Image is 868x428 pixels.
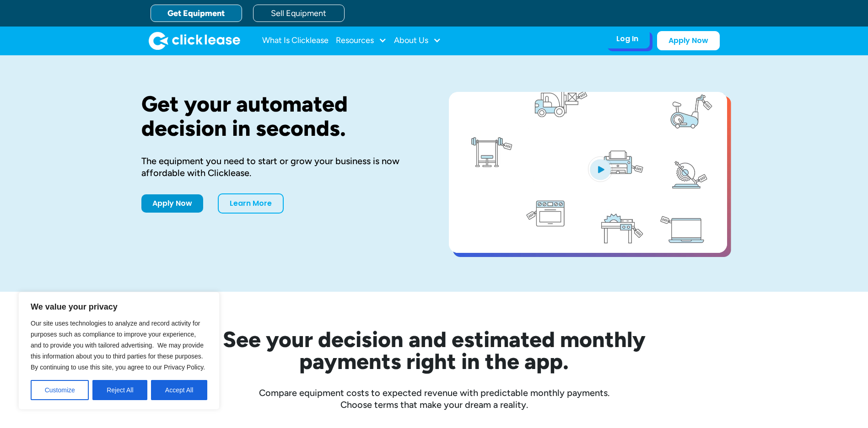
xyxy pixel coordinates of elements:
span: Our site uses technologies to analyze and record activity for purposes such as compliance to impr... [31,320,205,371]
img: Clicklease logo [149,32,240,50]
div: Resources [336,32,387,50]
h1: Get your automated decision in seconds. [141,92,420,140]
a: Learn More [218,193,284,214]
p: We value your privacy [31,301,207,312]
a: Sell Equipment [253,5,345,22]
div: Log In [616,34,638,43]
div: We value your privacy [18,292,220,410]
div: The equipment you need to start or grow your business is now affordable with Clicklease. [141,155,420,179]
button: Customize [31,380,89,400]
a: Get Equipment [151,5,242,22]
div: About Us [394,32,441,50]
a: open lightbox [449,92,727,253]
button: Reject All [92,380,147,400]
a: home [149,32,240,50]
a: Apply Now [657,31,720,50]
div: Compare equipment costs to expected revenue with predictable monthly payments. Choose terms that ... [141,387,727,411]
a: What Is Clicklease [262,32,329,50]
h2: See your decision and estimated monthly payments right in the app. [178,328,690,372]
img: Blue play button logo on a light blue circular background [588,156,613,182]
a: Apply Now [141,194,203,213]
button: Accept All [151,380,207,400]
